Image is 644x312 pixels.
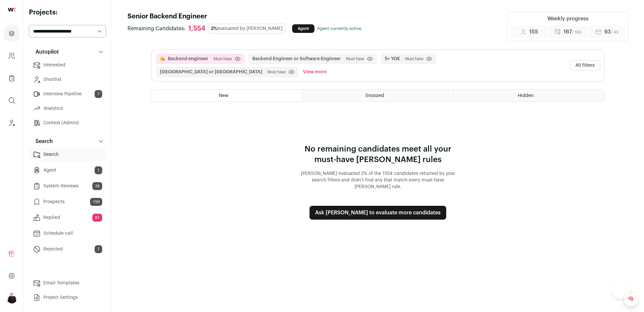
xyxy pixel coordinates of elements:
[208,24,286,34] div: evaluated by [PERSON_NAME]
[292,24,314,33] a: Agent
[95,245,102,253] span: 7
[29,87,106,101] a: Interview Pipeline7
[29,276,106,290] a: Email Templates
[29,243,106,256] a: Rejected7
[7,293,17,303] img: 9240684-medium_jpg
[4,48,19,64] a: Company and ATS Settings
[29,291,106,304] a: Project Settings
[29,73,106,86] a: Shortlist
[29,227,106,240] a: Schedule call
[29,59,106,72] a: Interested
[29,164,106,177] a: Agent1
[29,180,106,193] a: System Reviews38
[454,90,604,102] a: Hidden
[32,137,53,145] p: Search
[303,90,453,102] a: Snoozed
[127,25,186,33] span: Remaining Candidates:
[160,69,262,75] button: [GEOGRAPHIC_DATA] or [GEOGRAPHIC_DATA]
[252,56,341,62] button: Backend Engineer or Software Engineer
[8,8,15,12] img: wellfound-shorthand-0d5821cbd27db2630d0214b213865d53afaa358527fdda9d0ea32b1df1b89c2c.svg
[296,170,460,190] p: [PERSON_NAME] evaluated 2% of the 1554 candidates returned by your search filters and didn’t find...
[518,93,534,98] span: Hidden
[32,48,59,56] p: Autopilot
[95,90,102,98] span: 7
[570,60,600,71] button: All filters
[29,135,106,148] button: Search
[188,25,205,33] div: 1,554
[214,56,232,61] span: Must have
[405,56,424,61] span: Must have
[346,56,364,61] span: Must have
[4,26,19,41] a: Projects
[4,115,19,131] a: Leads (Backoffice)
[29,195,106,208] a: Prospects159
[604,28,618,36] span: 93
[563,28,581,36] span: 167
[385,56,400,62] button: 5+ YOE
[168,56,208,62] button: Backend engineer
[127,12,366,21] h1: Senior Backend Engineer
[267,69,286,75] span: Must have
[219,93,228,98] span: New
[611,279,631,299] iframe: Help Scout Beacon - Open
[29,45,106,59] button: Autopilot
[572,30,581,34] span: / 150
[29,211,106,224] a: Replied81
[95,166,102,174] span: 1
[92,214,102,222] span: 81
[29,102,106,115] a: Analytics
[29,8,106,17] h2: Projects:
[29,116,106,130] a: Context (Admin)
[310,206,446,220] button: Ask [PERSON_NAME] to evaluate more candidates
[296,144,460,165] p: No remaining candidates meet all your must-have [PERSON_NAME] rules
[365,93,384,98] span: Snoozed
[317,26,362,31] span: Agent currently active.
[611,30,618,34] span: / 43
[623,291,639,307] a: 🧠
[90,198,102,206] span: 159
[302,67,328,77] button: View more
[529,28,538,36] span: 155
[4,70,19,86] a: Company Lists
[7,293,17,303] button: Open dropdown
[29,148,106,161] a: Search
[211,26,217,31] span: 2%
[547,15,588,23] div: Weekly progress
[92,182,102,190] span: 38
